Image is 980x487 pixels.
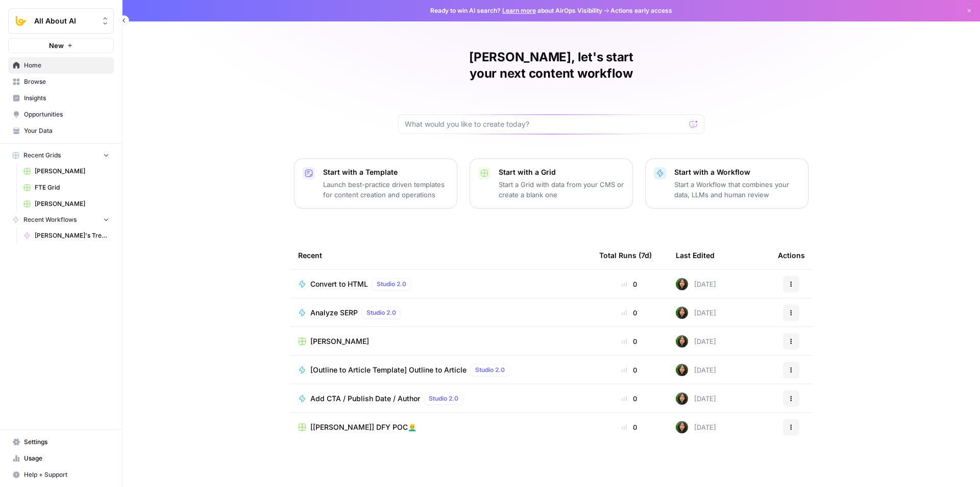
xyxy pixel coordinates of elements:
[310,279,368,289] span: Convert to HTML
[499,167,624,177] p: Start with a Grid
[778,241,805,269] div: Actions
[405,119,685,129] input: What would you like to create today?
[35,167,109,176] span: [PERSON_NAME]
[599,308,659,318] div: 0
[310,422,416,432] span: [[PERSON_NAME]] DFY POC👨‍🦲
[23,215,77,224] span: Recent Workflows
[599,241,652,269] div: Total Runs (7d)
[599,422,659,432] div: 0
[676,278,716,290] div: [DATE]
[674,167,800,177] p: Start with a Workflow
[34,16,96,26] span: All About AI
[676,278,688,290] img: 71gc9am4ih21sqe9oumvmopgcasf
[8,90,114,106] a: Insights
[8,434,114,450] a: Settings
[645,158,808,208] button: Start with a WorkflowStart a Workflow that combines your data, LLMs and human review
[298,307,583,319] a: Analyze SERPStudio 2.0
[323,167,449,177] p: Start with a Template
[475,365,505,375] span: Studio 2.0
[676,392,688,405] img: 71gc9am4ih21sqe9oumvmopgcasf
[310,393,420,404] span: Add CTA / Publish Date / Author
[676,335,688,347] img: 71gc9am4ih21sqe9oumvmopgcasf
[676,421,688,433] img: 71gc9am4ih21sqe9oumvmopgcasf
[24,94,109,103] span: Insights
[19,179,114,196] a: FTE Grid
[366,308,396,317] span: Studio 2.0
[676,364,688,376] img: 71gc9am4ih21sqe9oumvmopgcasf
[676,392,716,405] div: [DATE]
[429,394,458,403] span: Studio 2.0
[310,336,369,346] span: [PERSON_NAME]
[676,335,716,347] div: [DATE]
[502,7,536,14] a: Learn more
[24,454,109,463] span: Usage
[499,179,624,200] p: Start a Grid with data from your CMS or create a blank one
[35,231,109,240] span: [PERSON_NAME]'s Trending Topics Content Generator
[8,450,114,467] a: Usage
[8,57,114,74] a: Home
[8,74,114,90] a: Browse
[676,364,716,376] div: [DATE]
[8,38,114,53] button: New
[298,422,583,432] a: [[PERSON_NAME]] DFY POC👨‍🦲
[298,241,583,269] div: Recent
[676,307,688,319] img: 71gc9am4ih21sqe9oumvmopgcasf
[599,393,659,404] div: 0
[24,470,109,479] span: Help + Support
[8,123,114,139] a: Your Data
[8,212,114,227] button: Recent Workflows
[24,77,109,86] span: Browse
[676,307,716,319] div: [DATE]
[24,110,109,119] span: Opportunities
[19,227,114,244] a: [PERSON_NAME]'s Trending Topics Content Generator
[12,12,30,30] img: All About AI Logo
[298,392,583,405] a: Add CTA / Publish Date / AuthorStudio 2.0
[674,179,800,200] p: Start a Workflow that combines your data, LLMs and human review
[35,183,109,192] span: FTE Grid
[294,158,457,208] button: Start with a TemplateLaunch best-practice driven templates for content creation and operations
[8,106,114,123] a: Opportunities
[8,8,114,34] button: Workspace: All About AI
[49,40,64,51] span: New
[19,196,114,212] a: [PERSON_NAME]
[24,126,109,135] span: Your Data
[430,6,602,15] span: Ready to win AI search? about AirOps Visibility
[676,241,715,269] div: Last Edited
[599,365,659,375] div: 0
[310,365,467,375] span: [Outline to Article Template] Outline to Article
[377,280,406,289] span: Studio 2.0
[35,199,109,208] span: [PERSON_NAME]
[599,279,659,289] div: 0
[676,421,716,433] div: [DATE]
[599,336,659,346] div: 0
[310,308,358,318] span: Analyze SERP
[19,163,114,179] a: [PERSON_NAME]
[298,364,583,376] a: [Outline to Article Template] Outline to ArticleStudio 2.0
[298,336,583,346] a: [PERSON_NAME]
[23,151,61,160] span: Recent Grids
[398,49,704,82] h1: [PERSON_NAME], let's start your next content workflow
[8,148,114,163] button: Recent Grids
[610,6,672,15] span: Actions early access
[323,179,449,200] p: Launch best-practice driven templates for content creation and operations
[470,158,633,208] button: Start with a GridStart a Grid with data from your CMS or create a blank one
[24,437,109,447] span: Settings
[298,278,583,290] a: Convert to HTMLStudio 2.0
[8,467,114,483] button: Help + Support
[24,61,109,70] span: Home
